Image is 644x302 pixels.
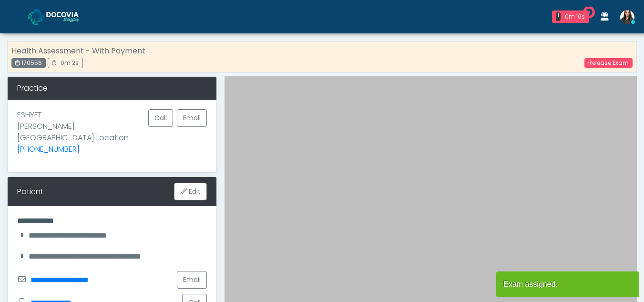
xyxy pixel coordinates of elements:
img: Viral Patel [620,10,634,24]
a: [PHONE_NUMBER] [17,144,80,155]
a: Docovia [28,1,94,32]
div: Patient [17,186,43,198]
div: Practice [8,77,216,100]
a: Release Exam [584,58,633,68]
button: Call [148,109,173,127]
img: Docovia [46,12,94,21]
button: Edit [174,183,207,200]
div: 0m 16s [564,12,585,21]
article: Exam assigned. [496,271,639,297]
div: 1 [556,12,561,21]
a: 1 0m 16s [546,7,595,27]
img: Docovia [28,9,44,25]
a: Email [177,271,207,289]
a: Email [177,109,207,127]
span: 0m 2s [61,59,79,67]
p: ESHYFT [PERSON_NAME][GEOGRAPHIC_DATA] Location [17,109,148,155]
div: 170556 [11,58,46,68]
strong: Health Assessment - With Payment [11,45,145,56]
